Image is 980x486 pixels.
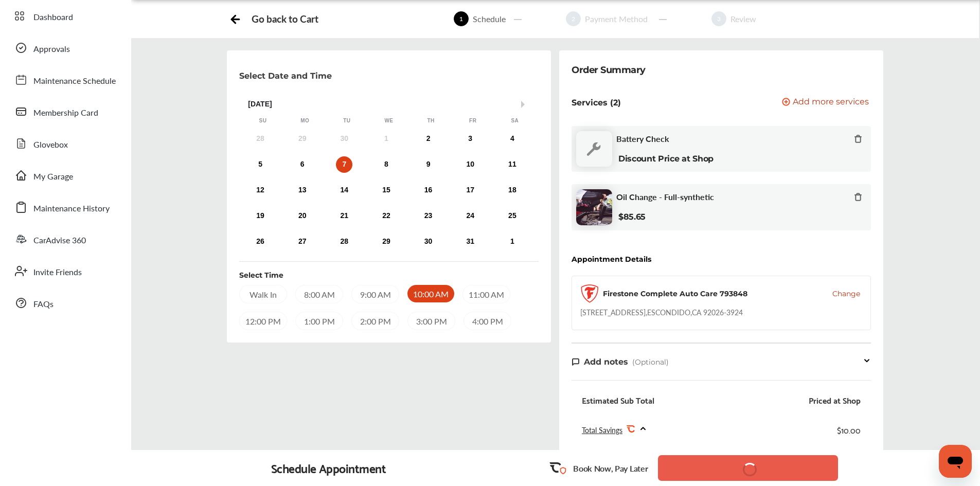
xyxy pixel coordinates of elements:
[572,63,646,77] div: Order Summary
[9,162,121,189] a: My Garage
[616,134,669,143] span: Battery Check
[462,182,478,199] div: Choose Friday, October 17th, 2025
[9,130,121,157] a: Glovebox
[294,156,311,173] div: Choose Monday, October 6th, 2025
[504,131,521,147] div: Choose Saturday, October 4th, 2025
[33,106,98,120] span: Membership Card
[336,131,352,147] div: Not available Tuesday, September 30th, 2025
[711,11,726,26] span: 3
[580,284,599,303] img: logo-firestone.png
[33,266,82,279] span: Invite Friends
[584,357,628,367] span: Add notes
[9,34,121,61] a: Approvals
[793,98,869,107] span: Add more services
[580,307,743,317] div: [STREET_ADDRESS] , ESCONDIDO , CA 92026-3924
[782,98,869,107] button: Add more services
[847,447,861,457] div: N/A
[658,455,838,481] button: Save Date and Time
[572,98,621,107] p: Services (2)
[378,182,395,199] div: Choose Wednesday, October 15th, 2025
[504,233,521,250] div: Choose Saturday, November 1st, 2025
[378,233,395,250] div: Choose Wednesday, October 29th, 2025
[351,312,399,330] div: 2:00 PM
[239,129,533,252] div: month 2025-10
[469,13,510,25] div: Schedule
[407,312,455,330] div: 3:00 PM
[9,66,121,93] a: Maintenance Schedule
[33,202,110,215] span: Maintenance History
[242,100,536,109] div: [DATE]
[300,117,310,124] div: Mo
[464,312,511,330] div: 4:00 PM
[462,233,478,250] div: Choose Friday, October 31st, 2025
[378,156,395,173] div: Choose Wednesday, October 8th, 2025
[566,11,581,26] span: 2
[576,131,612,167] img: default_wrench_icon.d1a43860.svg
[33,43,70,56] span: Approvals
[454,11,469,26] span: 1
[336,208,352,224] div: Choose Tuesday, October 21st, 2025
[294,182,311,199] div: Choose Monday, October 13th, 2025
[582,447,628,457] div: CarAdvise Price
[420,156,437,173] div: Choose Thursday, October 9th, 2025
[462,285,510,303] div: 11:00 AM
[582,425,622,435] span: Total Savings
[9,226,121,253] a: CarAdvise 360
[252,156,269,173] div: Choose Sunday, October 5th, 2025
[426,117,436,124] div: Th
[504,208,521,224] div: Choose Saturday, October 25th, 2025
[581,13,652,25] div: Payment Method
[271,461,386,475] div: Schedule Appointment
[351,285,399,303] div: 9:00 AM
[618,154,714,164] b: Discount Price at Shop
[809,395,861,405] div: Priced at Shop
[33,234,86,247] span: CarAdvise 360
[33,298,54,311] span: FAQs
[252,13,318,25] div: Go back to Cart
[294,233,311,250] div: Choose Monday, October 27th, 2025
[573,462,648,474] p: Book Now, Pay Later
[239,285,287,303] div: Walk In
[33,170,73,184] span: My Garage
[378,131,395,147] div: Not available Wednesday, October 1st, 2025
[420,208,437,224] div: Choose Thursday, October 23rd, 2025
[9,258,121,284] a: Invite Friends
[782,98,871,107] a: Add more services
[294,208,311,224] div: Choose Monday, October 20th, 2025
[618,212,646,222] b: $85.65
[837,423,861,437] div: $10.00
[9,3,121,29] a: Dashboard
[336,182,352,199] div: Choose Tuesday, October 14th, 2025
[462,156,478,173] div: Choose Friday, October 10th, 2025
[462,208,478,224] div: Choose Friday, October 24th, 2025
[407,285,454,302] div: 10:00 AM
[239,312,287,330] div: 12:00 PM
[462,131,478,147] div: Choose Friday, October 3rd, 2025
[9,194,121,221] a: Maintenance History
[294,131,311,147] div: Not available Monday, September 29th, 2025
[420,233,437,250] div: Choose Thursday, October 30th, 2025
[295,312,343,330] div: 1:00 PM
[252,233,269,250] div: Choose Sunday, October 26th, 2025
[572,357,580,366] img: note-icon.db9493fa.svg
[295,285,343,303] div: 8:00 AM
[832,289,860,299] button: Change
[420,131,437,147] div: Choose Thursday, October 2nd, 2025
[576,189,612,225] img: oil-change-thumb.jpg
[468,117,478,124] div: Fr
[239,71,332,81] p: Select Date and Time
[9,98,121,125] a: Membership Card
[510,117,520,124] div: Sa
[384,117,394,124] div: We
[504,156,521,173] div: Choose Saturday, October 11th, 2025
[342,117,352,124] div: Tu
[252,182,269,199] div: Choose Sunday, October 12th, 2025
[939,445,972,478] iframe: Button to launch messaging window
[252,131,269,147] div: Not available Sunday, September 28th, 2025
[582,395,654,405] div: Estimated Sub Total
[336,233,352,250] div: Choose Tuesday, October 28th, 2025
[726,13,760,25] div: Review
[33,11,73,24] span: Dashboard
[258,117,268,124] div: Su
